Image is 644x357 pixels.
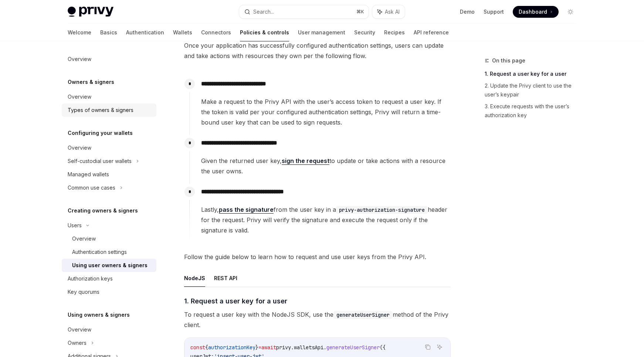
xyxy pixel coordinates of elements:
[62,141,156,154] a: Overview
[356,9,364,15] span: ⌘ K
[255,344,258,351] span: }
[184,309,451,330] span: To request a user key with the NodeJS SDK, use the method of the Privy client.
[68,78,114,86] h5: Owners & signers
[201,24,231,41] a: Connectors
[485,68,582,80] a: 1. Request a user key for a user
[513,6,559,18] a: Dashboard
[62,232,156,245] a: Overview
[126,24,164,41] a: Authentication
[173,24,192,41] a: Wallets
[62,323,156,336] a: Overview
[214,269,237,287] button: REST API
[323,344,326,351] span: .
[384,24,405,41] a: Recipes
[460,8,475,16] a: Demo
[68,183,115,192] div: Common use cases
[201,204,450,235] span: Lastly, from the user key in a header for the request. Privy will verify the signature and execut...
[62,272,156,285] a: Authorization keys
[380,344,386,351] span: ({
[62,103,156,117] a: Types of owners & signers
[282,157,329,165] a: sign the request
[291,344,294,351] span: .
[72,234,96,243] div: Overview
[435,342,444,352] button: Ask AI
[184,252,451,262] span: Follow the guide below to learn how to request and use user keys from the Privy API.
[62,285,156,299] a: Key quorums
[219,206,274,214] a: pass the signature
[62,168,156,181] a: Managed wallets
[68,288,99,296] div: Key quorums
[258,344,261,351] span: =
[184,269,205,287] button: NodeJS
[385,8,400,16] span: Ask AI
[333,311,393,319] code: generateUserSigner
[68,325,91,334] div: Overview
[492,56,525,65] span: On this page
[205,344,208,351] span: {
[68,106,133,115] div: Types of owners & signers
[68,7,113,17] img: light logo
[68,310,130,319] h5: Using owners & signers
[372,5,405,18] button: Ask AI
[485,101,582,121] a: 3. Execute requests with the user’s authorization key
[336,206,428,214] code: privy-authorization-signature
[68,55,91,64] div: Overview
[201,156,450,176] span: Given the returned user key, to update or take actions with a resource the user owns.
[68,129,133,137] h5: Configuring your wallets
[68,92,91,101] div: Overview
[414,24,449,41] a: API reference
[485,80,582,101] a: 2. Update the Privy client to use the user’s keypair
[190,344,205,351] span: const
[253,7,274,16] div: Search...
[208,344,255,351] span: authorizationKey
[354,24,375,41] a: Security
[62,52,156,66] a: Overview
[68,274,113,283] div: Authorization keys
[184,40,451,61] span: Once your application has successfully configured authentication settings, users can update and t...
[565,6,576,18] button: Toggle dark mode
[62,90,156,103] a: Overview
[68,206,138,215] h5: Creating owners & signers
[423,342,433,352] button: Copy the contents from the code block
[298,24,345,41] a: User management
[519,8,547,16] span: Dashboard
[68,24,91,41] a: Welcome
[484,8,504,16] a: Support
[62,259,156,272] a: Using user owners & signers
[184,296,287,306] span: 1. Request a user key for a user
[326,344,380,351] span: generateUserSigner
[68,221,82,230] div: Users
[239,5,369,18] button: Search...⌘K
[68,339,87,347] div: Owners
[276,344,291,351] span: privy
[294,344,323,351] span: walletsApi
[68,170,109,179] div: Managed wallets
[100,24,117,41] a: Basics
[261,344,276,351] span: await
[68,143,91,152] div: Overview
[62,245,156,259] a: Authentication settings
[68,157,132,166] div: Self-custodial user wallets
[201,96,450,127] span: Make a request to the Privy API with the user’s access token to request a user key. If the token ...
[72,248,127,256] div: Authentication settings
[240,24,289,41] a: Policies & controls
[72,261,148,270] div: Using user owners & signers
